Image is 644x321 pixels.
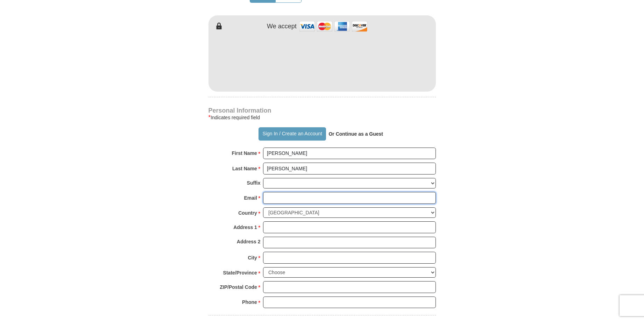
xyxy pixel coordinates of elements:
[328,131,383,137] strong: Or Continue as a Guest
[242,297,257,307] strong: Phone
[220,282,257,292] strong: ZIP/Postal Code
[237,237,261,247] strong: Address 2
[238,208,257,218] strong: Country
[223,268,257,278] strong: State/Province
[259,127,326,141] button: Sign In / Create an Account
[298,19,368,34] img: credit cards accepted
[233,222,257,232] strong: Address 1
[208,108,436,113] h4: Personal Information
[232,164,257,173] strong: Last Name
[248,253,257,263] strong: City
[247,178,261,188] strong: Suffix
[267,23,297,30] h4: We accept
[208,113,436,122] div: Indicates required field
[244,193,257,203] strong: Email
[232,148,257,158] strong: First Name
